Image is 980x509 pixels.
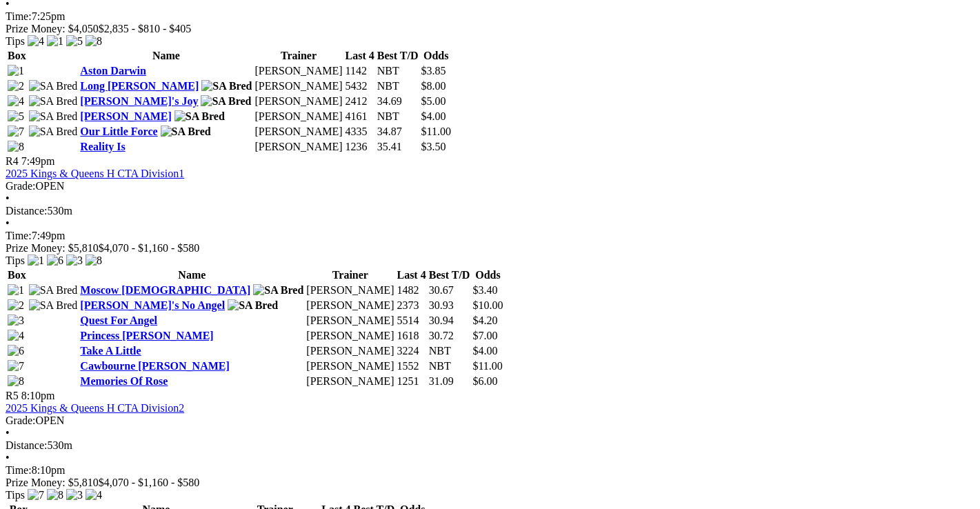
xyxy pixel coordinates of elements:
img: 4 [8,95,24,108]
img: SA Bred [29,126,78,138]
span: R5 [6,390,19,401]
td: 1236 [345,140,375,154]
a: Our Little Force [80,126,157,137]
td: NBT [377,64,419,78]
td: 4335 [345,125,375,139]
img: 8 [8,141,24,153]
img: 4 [8,330,24,342]
img: 1 [47,35,63,48]
a: Take A Little [80,345,141,357]
td: 30.94 [428,314,471,328]
img: 4 [28,35,44,48]
td: 1482 [396,283,426,297]
img: SA Bred [161,126,211,138]
a: 2025 Kings & Queens H CTA Division2 [6,402,184,414]
span: $2,835 - $810 - $405 [99,23,192,34]
a: Memories Of Rose [80,375,168,387]
img: 8 [86,35,102,48]
img: SA Bred [253,284,303,297]
td: 4161 [345,110,375,123]
img: 3 [66,254,83,267]
td: [PERSON_NAME] [254,94,343,108]
span: $3.85 [421,65,446,77]
span: $3.40 [472,284,497,296]
a: [PERSON_NAME] [80,110,171,122]
span: $3.50 [421,141,446,152]
div: Prize Money: $5,810 [6,242,974,254]
img: 8 [86,254,102,267]
span: $7.00 [472,330,497,341]
td: 5432 [345,79,375,93]
td: [PERSON_NAME] [306,314,394,328]
a: [PERSON_NAME]'s Joy [80,95,198,107]
img: 4 [86,489,102,501]
td: 3224 [396,344,426,358]
td: [PERSON_NAME] [254,125,343,139]
td: 1552 [396,359,426,373]
div: Prize Money: $5,810 [6,477,974,489]
img: SA Bred [29,284,78,297]
td: 2373 [396,299,426,312]
span: • [6,192,10,204]
span: • [6,427,10,439]
a: Long [PERSON_NAME] [80,80,199,92]
img: SA Bred [174,110,225,123]
span: • [6,452,10,463]
th: Last 4 [345,49,375,63]
span: Distance: [6,439,47,451]
span: $11.00 [421,126,451,137]
td: NBT [428,344,471,358]
td: [PERSON_NAME] [254,79,343,93]
span: $4,070 - $1,160 - $580 [99,242,200,254]
td: [PERSON_NAME] [254,140,343,154]
img: 5 [66,35,83,48]
div: 530m [6,439,974,452]
td: 30.93 [428,299,471,312]
img: SA Bred [201,80,252,92]
img: 3 [8,315,24,327]
img: 2 [8,299,24,312]
td: NBT [377,79,419,93]
div: Prize Money: $4,050 [6,23,974,35]
a: Moscow [DEMOGRAPHIC_DATA] [80,284,250,296]
span: $4.20 [472,315,497,326]
th: Odds [421,49,452,63]
div: 8:10pm [6,464,974,477]
span: $10.00 [472,299,503,311]
span: R4 [6,155,19,167]
img: 8 [8,375,24,388]
a: [PERSON_NAME]'s No Angel [80,299,225,311]
img: 1 [28,254,44,267]
td: 5514 [396,314,426,328]
td: NBT [377,110,419,123]
div: OPEN [6,180,974,192]
span: Box [8,50,26,61]
img: SA Bred [228,299,278,312]
span: Tips [6,35,25,47]
td: 30.72 [428,329,471,343]
img: SA Bred [201,95,251,108]
span: Box [8,269,26,281]
img: 1 [8,65,24,77]
span: $11.00 [472,360,502,372]
span: Time: [6,230,32,241]
span: 7:49pm [21,155,55,167]
td: [PERSON_NAME] [254,110,343,123]
div: 7:49pm [6,230,974,242]
span: $5.00 [421,95,446,107]
img: SA Bred [29,110,78,123]
div: OPEN [6,415,974,427]
img: 8 [47,489,63,501]
a: Reality Is [80,141,125,152]
span: $4.00 [421,110,446,122]
a: Quest For Angel [80,315,157,326]
a: 2025 Kings & Queens H CTA Division1 [6,168,184,179]
td: [PERSON_NAME] [306,299,394,312]
th: Last 4 [396,268,426,282]
img: 7 [28,489,44,501]
img: 2 [8,80,24,92]
span: • [6,217,10,229]
img: SA Bred [29,80,78,92]
td: 34.87 [377,125,419,139]
td: 35.41 [377,140,419,154]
